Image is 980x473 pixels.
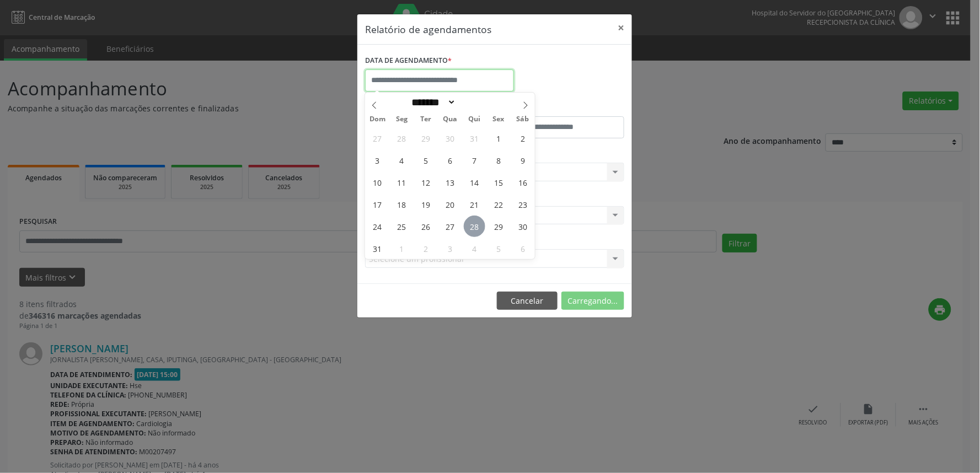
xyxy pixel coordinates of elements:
span: Setembro 4, 2025 [464,238,485,259]
span: Agosto 18, 2025 [391,193,413,215]
span: Agosto 14, 2025 [464,171,485,193]
span: Agosto 6, 2025 [440,149,461,171]
span: Agosto 9, 2025 [512,149,534,171]
select: Month [408,96,457,108]
span: Agosto 13, 2025 [440,171,461,193]
span: Seg [389,116,414,123]
span: Setembro 6, 2025 [512,238,534,259]
span: Julho 30, 2025 [440,127,461,149]
span: Agosto 28, 2025 [464,216,485,237]
span: Agosto 20, 2025 [440,193,461,215]
span: Agosto 27, 2025 [440,216,461,237]
span: Dom [365,116,389,123]
span: Agosto 15, 2025 [488,171,510,193]
span: Ter [414,116,438,123]
span: Agosto 21, 2025 [464,193,485,215]
span: Agosto 25, 2025 [391,216,413,237]
span: Agosto 29, 2025 [488,216,510,237]
span: Agosto 26, 2025 [415,216,437,237]
span: Setembro 5, 2025 [488,238,510,259]
span: Agosto 3, 2025 [367,149,388,171]
button: Carregando... [561,292,624,310]
span: Julho 31, 2025 [464,127,485,149]
span: Julho 28, 2025 [391,127,413,149]
span: Sex [486,116,511,123]
span: Agosto 30, 2025 [512,216,534,237]
span: Agosto 17, 2025 [367,193,388,215]
span: Agosto 4, 2025 [391,149,413,171]
span: Sáb [511,116,535,123]
span: Agosto 23, 2025 [512,193,534,215]
input: Year [456,96,492,108]
label: DATA DE AGENDAMENTO [365,52,452,69]
span: Agosto 1, 2025 [488,127,510,149]
span: Setembro 2, 2025 [415,238,437,259]
label: ATÉ [497,99,624,116]
h5: Relatório de agendamentos [365,22,491,36]
span: Qui [462,116,486,123]
span: Agosto 5, 2025 [415,149,437,171]
span: Agosto 8, 2025 [488,149,510,171]
span: Qua [438,116,462,123]
button: Close [610,14,632,41]
span: Julho 27, 2025 [367,127,388,149]
span: Agosto 22, 2025 [488,193,510,215]
span: Agosto 2, 2025 [512,127,534,149]
span: Agosto 31, 2025 [367,238,388,259]
span: Agosto 24, 2025 [367,216,388,237]
span: Setembro 1, 2025 [391,238,413,259]
span: Agosto 12, 2025 [415,171,437,193]
span: Agosto 10, 2025 [367,171,388,193]
button: Cancelar [497,292,558,310]
span: Setembro 3, 2025 [440,238,461,259]
span: Agosto 7, 2025 [464,149,485,171]
span: Agosto 19, 2025 [415,193,437,215]
span: Agosto 16, 2025 [512,171,534,193]
span: Julho 29, 2025 [415,127,437,149]
span: Agosto 11, 2025 [391,171,413,193]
